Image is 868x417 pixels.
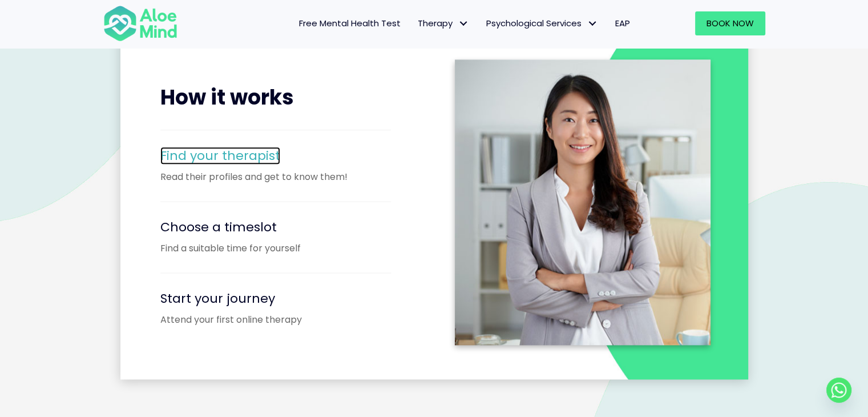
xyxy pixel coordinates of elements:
nav: Menu [192,11,639,35]
img: malay girl in office [455,59,710,345]
span: Therapy [418,17,469,29]
a: TherapyTherapy: submenu [409,11,478,35]
span: How it works [160,83,294,112]
a: Find your therapist [160,147,280,165]
a: Free Mental Health Test [290,11,409,35]
p: Find a suitable time for yourself [160,242,423,255]
span: Therapy: submenu [455,15,472,32]
span: Free Mental Health Test [299,17,401,29]
span: Choose a timeslot [160,218,277,236]
span: EAP [615,17,630,29]
a: Psychological ServicesPsychological Services: submenu [478,11,607,35]
span: Book Now [706,17,754,29]
a: Book Now [695,11,765,35]
p: Read their profiles and get to know them! [160,170,423,183]
p: Attend your first online therapy [160,313,423,326]
span: Start your journey [160,290,275,307]
span: Psychological Services: submenu [584,15,601,32]
a: Whatsapp [826,378,851,403]
img: Aloe mind Logo [103,5,177,42]
a: EAP [607,11,639,35]
span: Psychological Services [486,17,598,29]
